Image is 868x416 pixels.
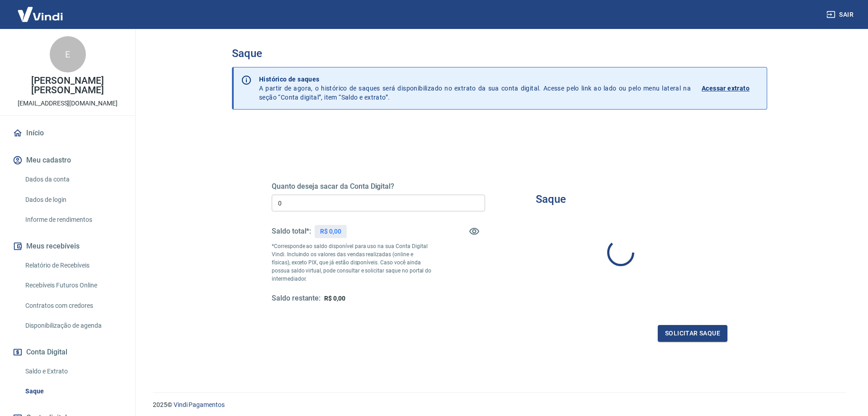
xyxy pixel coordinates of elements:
p: Acessar extrato [702,84,750,93]
img: Vindi [11,0,70,28]
h3: Saque [536,193,566,206]
button: Conta Digital [11,342,124,362]
a: Informe de rendimentos [22,210,124,229]
a: Dados de login [22,191,124,209]
div: E [50,36,86,72]
span: R$ 0,00 [324,295,345,302]
a: Recebíveis Futuros Online [22,276,124,295]
h5: Quanto deseja sacar da Conta Digital? [272,182,485,191]
a: Saque [22,382,124,401]
p: 2025 © [153,400,846,410]
button: Sair [825,6,857,23]
a: Contratos com credores [22,296,124,315]
a: Vindi Pagamentos [174,401,225,408]
p: *Corresponde ao saldo disponível para uso na sua Conta Digital Vindi. Incluindo os valores das ve... [272,242,432,283]
a: Dados da conta [22,170,124,189]
a: Saldo e Extrato [22,362,124,381]
p: [EMAIL_ADDRESS][DOMAIN_NAME] [18,99,118,108]
p: A partir de agora, o histórico de saques será disponibilizado no extrato da sua conta digital. Ac... [259,75,691,102]
a: Disponibilização de agenda [22,316,124,335]
a: Relatório de Recebíveis [22,256,124,275]
h3: Saque [232,47,767,60]
h5: Saldo total*: [272,227,311,236]
button: Solicitar saque [658,325,727,342]
button: Meu cadastro [11,150,124,170]
a: Acessar extrato [702,75,759,102]
p: Histórico de saques [259,75,691,84]
a: Início [11,123,124,143]
p: [PERSON_NAME] [PERSON_NAME] [7,76,128,95]
button: Meus recebíveis [11,236,124,256]
h5: Saldo restante: [272,294,321,303]
p: R$ 0,00 [320,227,341,236]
